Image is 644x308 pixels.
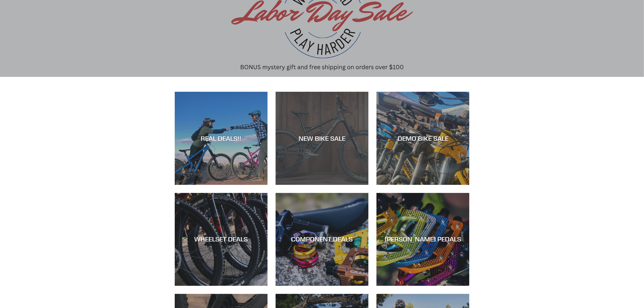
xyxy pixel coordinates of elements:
[276,92,368,185] a: NEW BIKE SALE
[377,92,469,185] a: DEMO BIKE SALE
[276,193,368,286] a: COMPONENT DEALS
[175,235,267,243] div: WHEELSET DEALS
[276,135,368,142] div: NEW BIKE SALE
[276,235,368,243] div: COMPONENT DEALS
[377,235,469,243] div: [PERSON_NAME] PEDALS
[175,92,267,185] a: REAL DEALS!!
[377,193,469,286] a: [PERSON_NAME] PEDALS
[377,135,469,142] div: DEMO BIKE SALE
[175,193,267,286] a: WHEELSET DEALS
[175,135,267,142] div: REAL DEALS!!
